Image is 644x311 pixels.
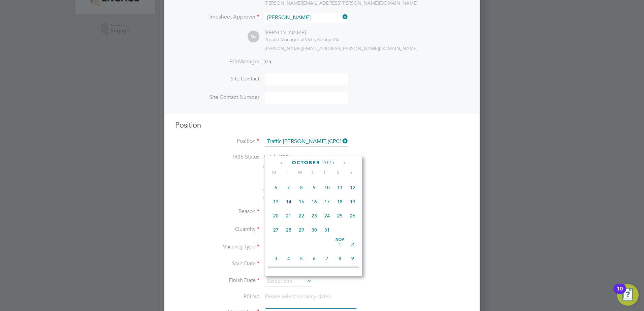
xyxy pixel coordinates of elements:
[308,252,321,265] span: 6
[265,137,348,147] input: Search for...
[264,29,339,36] div: [PERSON_NAME]
[264,45,418,51] span: [PERSON_NAME][EMAIL_ADDRESS][PERSON_NAME][DOMAIN_NAME]
[308,209,321,222] span: 23
[269,181,282,194] span: 6
[321,209,333,222] span: 24
[292,160,320,166] span: October
[282,181,295,194] span: 7
[322,160,334,166] span: 2025
[333,252,346,265] span: 8
[308,195,321,208] span: 16
[263,58,271,65] span: n/a
[345,169,357,175] span: S
[293,169,306,175] span: W
[268,169,281,175] span: M
[308,181,321,194] span: 9
[333,209,346,222] span: 25
[321,195,333,208] span: 17
[333,181,346,194] span: 11
[295,181,308,194] span: 8
[295,223,308,236] span: 29
[175,260,259,267] label: Start Date
[333,238,346,241] span: Nov
[282,252,295,265] span: 4
[308,223,321,236] span: 30
[319,169,332,175] span: F
[321,181,333,194] span: 10
[333,238,346,251] span: 1
[175,226,259,233] label: Quantity
[269,252,282,265] span: 3
[175,153,259,161] label: IR35 Status
[306,169,319,175] span: T
[175,58,259,65] label: PO Manager
[175,13,259,21] label: Timesheet Approver
[333,195,346,208] span: 18
[346,209,359,222] span: 26
[175,138,259,145] label: Position
[269,223,282,236] span: 27
[346,238,359,251] span: 2
[265,13,348,23] input: Search for...
[346,181,359,194] span: 12
[617,289,623,298] div: 10
[264,36,305,42] span: Project Manager at
[295,209,308,222] span: 22
[282,195,295,208] span: 14
[263,153,290,160] span: Inside IR35
[281,169,293,175] span: T
[175,75,259,82] label: Site Contact
[295,195,308,208] span: 15
[265,293,331,300] span: Please select vacancy dates
[264,36,339,42] div: Vistry Group Plc
[265,276,313,286] input: Select one
[346,195,359,208] span: 19
[175,243,259,250] label: Vacancy Type
[175,277,259,284] label: Finish Date
[282,223,295,236] span: 28
[263,188,354,200] span: The status determination for this position can be updated after creating the vacancy
[269,195,282,208] span: 13
[295,252,308,265] span: 5
[263,164,325,169] strong: Status Determination Statement
[617,284,639,306] button: Open Resource Center, 10 new notifications
[175,293,259,300] label: PO No
[269,209,282,222] span: 20
[332,169,345,175] span: S
[321,252,333,265] span: 7
[282,209,295,222] span: 21
[175,94,259,101] label: Site Contact Number
[175,120,469,130] h3: Position
[248,31,259,43] span: SN
[175,208,259,215] label: Reason
[346,252,359,265] span: 9
[321,223,333,236] span: 31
